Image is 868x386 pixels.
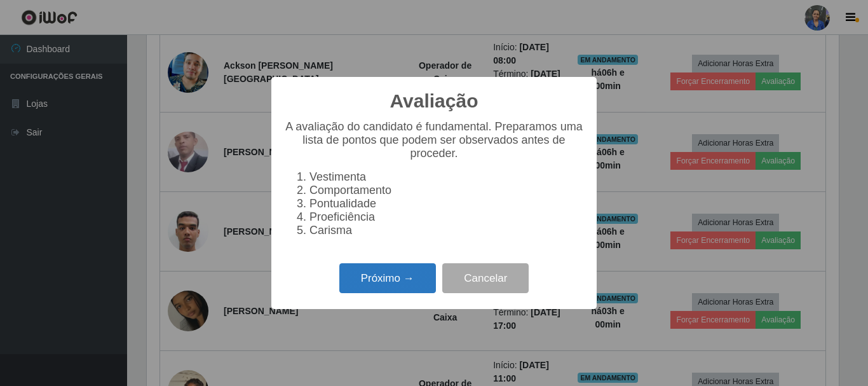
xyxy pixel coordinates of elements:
[309,224,584,237] li: Carisma
[284,120,584,160] p: A avaliação do candidato é fundamental. Preparamos uma lista de pontos que podem ser observados a...
[390,90,478,113] h2: Avaliação
[309,210,584,224] li: Proeficiência
[309,184,584,197] li: Comportamento
[309,197,584,210] li: Pontualidade
[309,170,584,184] li: Vestimenta
[339,263,436,293] button: Próximo →
[442,263,529,293] button: Cancelar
